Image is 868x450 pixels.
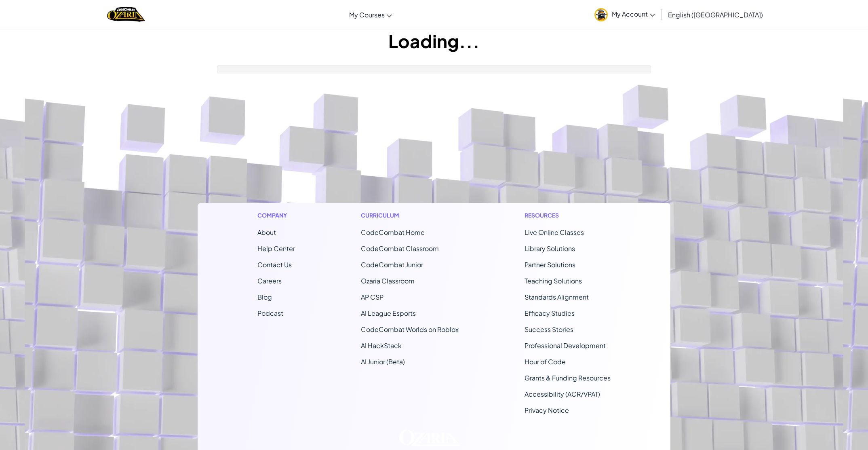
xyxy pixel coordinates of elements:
[257,309,283,317] a: Podcast
[107,6,145,23] a: Ozaria by CodeCombat logo
[361,309,416,317] a: AI League Esports
[525,341,606,350] a: Professional Development
[668,11,763,19] span: English ([GEOGRAPHIC_DATA])
[594,8,608,21] img: avatar
[525,390,600,398] a: Accessibility (ACR/VPAT)
[107,6,145,23] img: Home
[361,293,383,301] a: AP CSP
[525,260,575,269] a: Partner Solutions
[525,277,582,285] a: Teaching Solutions
[361,341,402,350] a: AI HackStack
[361,228,425,237] span: CodeCombat Home
[612,10,655,18] span: My Account
[257,260,292,269] span: Contact Us
[257,277,282,285] a: Careers
[361,357,405,366] a: AI Junior (Beta)
[525,309,575,317] a: Efficacy Studies
[361,277,415,285] a: Ozaria Classroom
[257,244,295,253] a: Help Center
[257,228,276,237] a: About
[361,244,439,253] a: CodeCombat Classroom
[664,4,767,25] a: English ([GEOGRAPHIC_DATA])
[361,260,423,269] a: CodeCombat Junior
[399,430,460,446] img: Ozaria logo
[361,211,459,220] h1: Curriculum
[525,325,573,334] a: Success Stories
[257,211,295,220] h1: Company
[525,357,566,366] a: Hour of Code
[525,211,611,220] h1: Resources
[361,325,459,334] a: CodeCombat Worlds on Roblox
[525,228,584,237] a: Live Online Classes
[525,293,589,301] a: Standards Alignment
[525,244,575,253] a: Library Solutions
[590,2,659,27] a: My Account
[345,4,396,25] a: My Courses
[525,374,611,382] a: Grants & Funding Resources
[349,11,385,19] span: My Courses
[257,293,272,301] a: Blog
[525,406,569,414] a: Privacy Notice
